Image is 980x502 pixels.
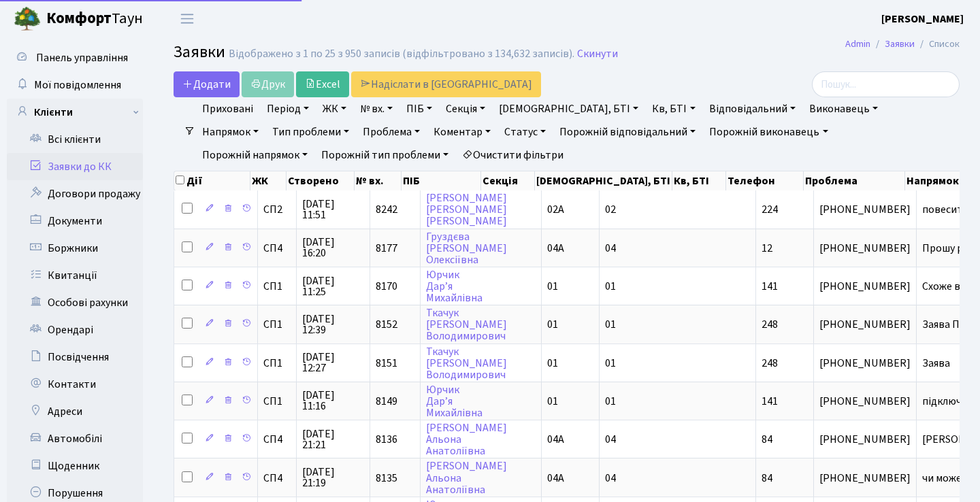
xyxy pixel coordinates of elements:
a: Додати [174,71,240,97]
span: Таун [46,7,143,31]
span: [PHONE_NUMBER] [819,396,911,407]
span: [PHONE_NUMBER] [819,319,911,330]
input: Пошук... [812,71,960,97]
b: Комфорт [46,7,112,29]
a: Щоденник [7,452,143,480]
span: 01 [605,279,616,294]
a: Заявки до КК [7,153,143,180]
span: [DATE] 21:19 [302,467,364,488]
span: 8177 [376,241,397,256]
span: 12 [762,241,772,256]
span: 04 [605,432,616,447]
span: 01 [605,356,616,371]
a: Адреси [7,398,143,425]
th: ПІБ [402,171,481,190]
th: Дії [174,171,250,190]
span: 04А [547,241,564,256]
span: [PHONE_NUMBER] [819,243,911,254]
th: Секція [481,171,535,190]
a: Особові рахунки [7,289,143,316]
th: ЖК [250,171,287,190]
img: logo.png [14,5,41,33]
span: СП1 [263,281,291,292]
span: Панель управління [36,50,128,65]
th: Створено [287,171,355,190]
span: 04А [547,432,564,447]
span: 01 [547,394,558,409]
span: [DATE] 21:21 [302,429,364,450]
a: Мої повідомлення [7,71,143,99]
a: ПІБ [401,97,438,120]
a: Посвідчення [7,344,143,371]
th: № вх. [355,171,402,190]
span: 02 [605,202,616,217]
a: Відповідальний [704,97,801,120]
span: 8151 [376,356,397,371]
a: Ткачук[PERSON_NAME]Володимирович [426,344,507,382]
span: [DATE] 11:16 [302,390,364,412]
a: Excel [296,71,349,97]
a: № вх. [355,97,398,120]
span: 141 [762,279,778,294]
span: [PHONE_NUMBER] [819,434,911,445]
span: 8170 [376,279,397,294]
a: [PERSON_NAME]АльонаАнатоліївна [426,420,507,458]
a: Приховані [197,97,259,120]
a: Договори продажу [7,180,143,207]
span: [PHONE_NUMBER] [819,281,911,292]
span: 8135 [376,471,397,486]
span: 01 [605,394,616,409]
span: [DATE] 12:27 [302,352,364,373]
span: СП1 [263,319,291,330]
span: 84 [762,471,772,486]
span: СП4 [263,243,291,254]
a: ЖК [317,97,352,120]
a: [PERSON_NAME][PERSON_NAME][PERSON_NAME] [426,190,507,229]
a: Статус [499,120,551,144]
a: Очистити фільтри [457,144,569,167]
span: [DATE] 16:20 [302,237,364,258]
span: СП4 [263,473,291,484]
span: 8149 [376,394,397,409]
a: [PERSON_NAME] [881,11,964,27]
a: Період [261,97,314,120]
span: [PHONE_NUMBER] [819,204,911,215]
span: [PHONE_NUMBER] [819,473,911,484]
span: 8242 [376,202,397,217]
a: Напрямок [197,120,264,144]
a: Порожній напрямок [197,144,313,167]
a: [DEMOGRAPHIC_DATA], БТІ [493,97,644,120]
a: Клієнти [7,99,143,126]
span: СП1 [263,358,291,369]
button: Переключити навігацію [170,7,204,30]
a: Автомобілі [7,425,143,452]
a: Всі клієнти [7,126,143,153]
span: 01 [547,279,558,294]
th: Кв, БТІ [672,171,726,190]
span: Додати [182,77,231,92]
th: Проблема [804,171,905,190]
a: Боржники [7,235,143,262]
span: 04 [605,241,616,256]
b: [PERSON_NAME] [881,12,964,27]
a: ЮрчикДар’яМихайлівна [426,267,483,305]
a: Орендарі [7,316,143,344]
span: 04А [547,471,564,486]
span: 04 [605,471,616,486]
div: Відображено з 1 по 25 з 950 записів (відфільтровано з 134,632 записів). [229,48,574,61]
span: 84 [762,432,772,447]
span: 01 [547,317,558,332]
a: Ткачук[PERSON_NAME]Володимирович [426,305,507,344]
a: Заявки [885,37,915,51]
a: Порожній тип проблеми [316,144,454,167]
span: 01 [547,356,558,371]
a: Контакти [7,371,143,398]
a: Секція [440,97,491,120]
span: [PHONE_NUMBER] [819,358,911,369]
span: [DATE] 11:51 [302,199,364,220]
span: 01 [605,317,616,332]
span: 02А [547,202,564,217]
span: 224 [762,202,778,217]
a: Документи [7,207,143,235]
a: Порожній відповідальний [554,120,701,144]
